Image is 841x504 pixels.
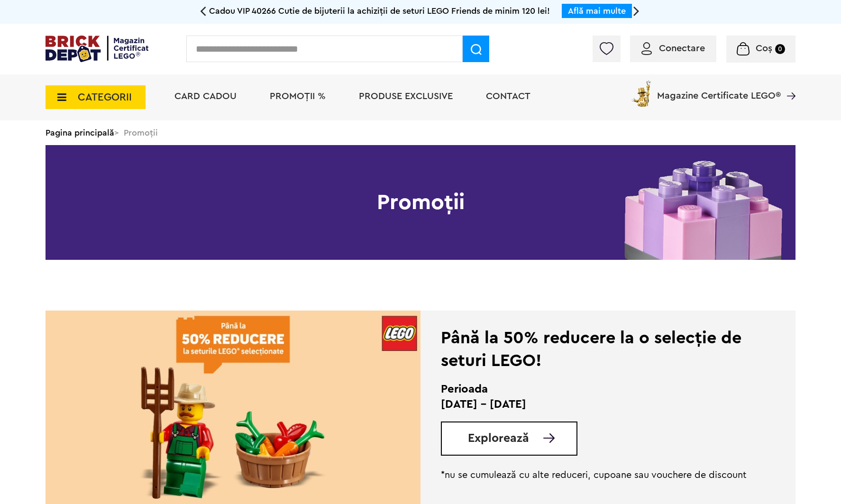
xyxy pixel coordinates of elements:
[468,432,529,444] span: Explorează
[46,128,114,137] a: Pagina principală
[659,44,705,53] span: Conectare
[486,92,530,101] a: Contact
[568,7,626,15] a: Află mai multe
[441,382,749,397] h2: Perioada
[468,432,576,444] a: Explorează
[441,397,749,412] p: [DATE] - [DATE]
[270,92,326,101] a: PROMOȚII %
[657,79,781,101] span: Magazine Certificate LEGO®
[441,469,749,481] p: *nu se cumulează cu alte reduceri, cupoane sau vouchere de discount
[46,120,795,145] div: > Promoții
[641,44,705,53] a: Conectare
[775,44,785,54] small: 0
[209,7,550,15] span: Cadou VIP 40266 Cutie de bijuterii la achiziții de seturi LEGO Friends de minim 120 lei!
[46,145,795,260] h1: Promoții
[78,92,132,102] span: CATEGORII
[781,79,795,88] a: Magazine Certificate LEGO®
[359,92,453,101] a: Produse exclusive
[174,92,237,101] a: Card Cadou
[756,44,772,53] span: Coș
[441,327,749,372] div: Până la 50% reducere la o selecție de seturi LEGO!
